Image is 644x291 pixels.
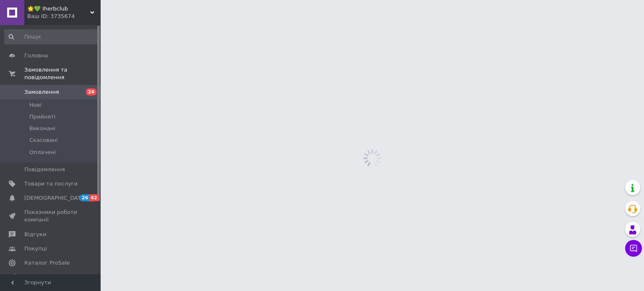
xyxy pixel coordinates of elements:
[24,209,78,224] span: Показники роботи компанії
[24,52,48,59] span: Головна
[24,180,78,188] span: Товари та послуги
[86,88,96,95] span: 24
[27,5,90,13] span: 🌟💚 Iherbclub
[29,136,58,144] span: Скасовані
[29,149,56,156] span: Оплачені
[24,194,86,202] span: [DEMOGRAPHIC_DATA]
[24,166,65,173] span: Повідомлення
[625,240,642,257] button: Чат з покупцем
[27,13,101,20] div: Ваш ID: 3735674
[24,231,46,238] span: Відгуки
[29,113,55,121] span: Прийняті
[29,125,55,132] span: Виконані
[29,101,42,109] span: Нові
[24,273,53,281] span: Аналітика
[24,66,101,81] span: Замовлення та повідомлення
[24,88,59,96] span: Замовлення
[89,194,99,201] span: 42
[361,147,384,170] img: spinner_grey-bg-hcd09dd2d8f1a785e3413b09b97f8118e7.gif
[4,29,99,44] input: Пошук
[24,245,47,252] span: Покупці
[80,194,89,201] span: 26
[24,259,70,267] span: Каталог ProSale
